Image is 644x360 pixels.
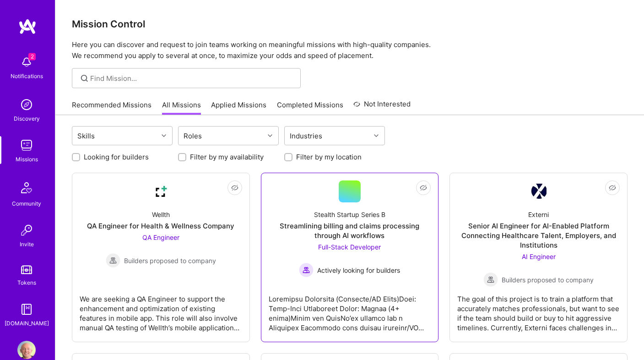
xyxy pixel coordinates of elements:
label: Filter by my location [296,152,362,162]
img: Actively looking for builders [299,263,314,277]
img: bell [17,53,36,71]
a: Stealth Startup Series BStreamlining billing and claims processing through AI workflowsFull-Stack... [269,180,431,334]
span: AI Engineer [522,253,556,260]
label: Filter by my availability [190,152,264,162]
div: Senior AI Engineer for AI-Enabled Platform Connecting Healthcare Talent, Employers, and Institutions [457,221,620,250]
p: Here you can discover and request to join teams working on meaningful missions with high-quality ... [72,39,628,61]
a: Applied Missions [211,100,266,115]
div: Discovery [14,114,40,123]
span: 2 [28,53,36,60]
i: icon Chevron [162,133,166,138]
div: Loremipsu Dolorsita (Consecte/AD Elits)Doei: Temp-Inci Utlaboreet Dolor: Magnaa (4+ enima)Minim v... [269,287,431,333]
a: Completed Missions [277,100,343,115]
a: Not Interested [353,99,411,115]
div: Streamlining billing and claims processing through AI workflows [269,221,431,240]
input: Find Mission... [90,74,294,83]
img: logo [18,18,37,35]
img: discovery [17,95,36,114]
span: Builders proposed to company [124,256,216,265]
div: We are seeking a QA Engineer to support the enhancement and optimization of existing features in ... [80,287,242,333]
span: Builders proposed to company [502,275,594,285]
i: icon SearchGrey [79,73,90,84]
img: tokens [21,265,32,274]
div: Tokens [17,278,36,287]
a: Company LogoWellthQA Engineer for Health & Wellness CompanyQA Engineer Builders proposed to compa... [80,180,242,334]
div: Roles [181,129,204,143]
div: Notifications [11,71,43,81]
div: Skills [75,129,97,143]
div: [DOMAIN_NAME] [5,318,49,328]
div: Industries [287,129,325,143]
img: teamwork [17,136,36,154]
span: Actively looking for builders [317,265,400,275]
i: icon EyeClosed [609,184,616,191]
i: icon EyeClosed [420,184,427,191]
a: User Avatar [15,341,38,359]
div: Stealth Startup Series B [314,210,385,219]
img: User Avatar [17,341,36,359]
img: Invite [17,221,36,239]
h3: Mission Control [72,18,628,30]
div: QA Engineer for Health & Wellness Company [87,221,234,231]
i: icon Chevron [374,133,379,138]
div: Missions [16,154,38,164]
label: Looking for builders [84,152,149,162]
img: Community [16,177,38,199]
a: Company LogoExterniSenior AI Engineer for AI-Enabled Platform Connecting Healthcare Talent, Emplo... [457,180,620,334]
a: All Missions [162,100,201,115]
i: icon Chevron [268,133,272,138]
a: Recommended Missions [72,100,152,115]
span: QA Engineer [142,233,179,241]
img: Company Logo [150,180,172,202]
div: Community [12,199,41,208]
div: Invite [20,239,34,249]
div: The goal of this project is to train a platform that accurately matches professionals, but want t... [457,287,620,333]
img: Company Logo [531,184,547,199]
i: icon EyeClosed [231,184,238,191]
div: Wellth [152,210,170,219]
span: Full-Stack Developer [318,243,381,251]
div: Externi [528,210,549,219]
img: guide book [17,300,36,318]
img: Builders proposed to company [106,253,120,268]
img: Builders proposed to company [483,272,498,287]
